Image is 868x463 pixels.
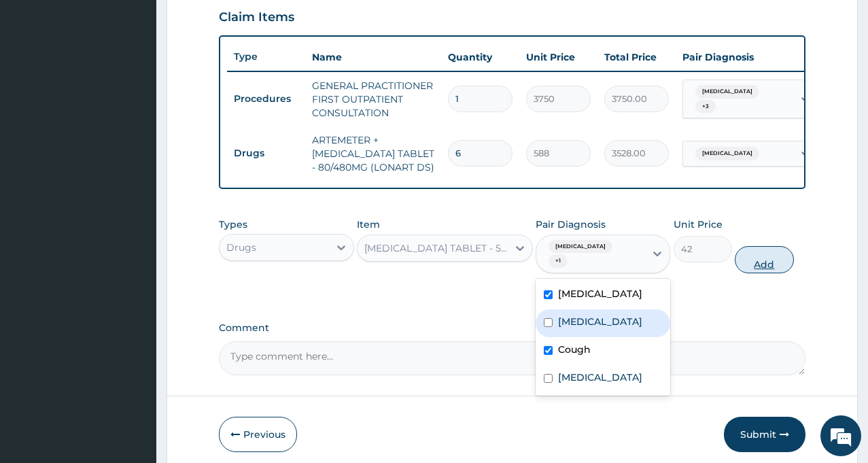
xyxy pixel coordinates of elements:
div: [MEDICAL_DATA] TABLET - 500MG ([MEDICAL_DATA]) [364,241,509,255]
span: + 3 [695,100,716,114]
th: Quantity [441,44,519,71]
label: Comment [219,322,805,334]
th: Unit Price [519,44,597,71]
label: Types [219,219,247,230]
img: d_794563401_company_1708531726252_794563401 [25,68,55,102]
h3: Claim Items [219,10,294,25]
button: Previous [219,417,297,452]
span: [MEDICAL_DATA] [695,85,759,99]
label: Pair Diagnosis [536,218,606,231]
textarea: Type your message and hit 'Enter' [7,314,259,362]
div: Drugs [226,241,256,254]
label: [MEDICAL_DATA] [558,371,642,384]
label: Unit Price [674,218,723,231]
td: ARTEMETER + [MEDICAL_DATA] TABLET - 80/480MG (LONART DS) [305,126,441,181]
button: Submit [724,417,805,452]
th: Pair Diagnosis [676,44,825,71]
label: Cough [558,343,591,356]
button: Add [735,246,793,273]
label: Item [357,218,380,231]
td: Procedures [227,86,305,112]
th: Total Price [597,44,676,71]
span: + 1 [549,254,568,268]
span: [MEDICAL_DATA] [695,147,759,160]
td: GENERAL PRACTITIONER FIRST OUTPATIENT CONSULTATION [305,72,441,126]
span: We're online! [79,143,188,280]
th: Name [305,44,441,71]
th: Type [227,44,305,69]
div: Minimize live chat window [223,7,256,39]
div: Chat with us now [71,76,228,94]
label: [MEDICAL_DATA] [558,315,642,328]
td: Drugs [227,141,305,166]
label: [MEDICAL_DATA] [558,287,642,301]
span: [MEDICAL_DATA] [549,240,612,254]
